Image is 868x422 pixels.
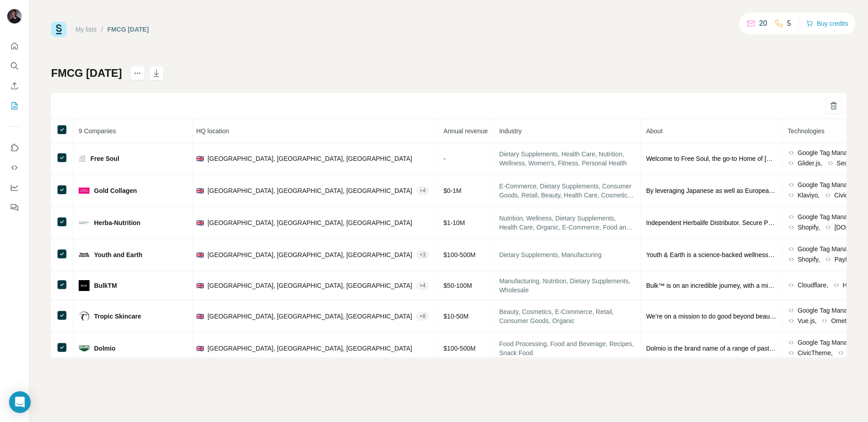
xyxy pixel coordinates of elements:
button: actions [130,66,145,80]
span: $ 0-1M [443,187,462,194]
span: Industry [499,127,522,135]
p: 20 [759,18,767,29]
span: [GEOGRAPHIC_DATA], [GEOGRAPHIC_DATA], [GEOGRAPHIC_DATA] [208,154,412,163]
span: Gold Collagen [94,186,137,195]
span: 🇬🇧 [196,218,204,227]
a: My lists [75,26,97,33]
span: Food Processing, Food and Beverage, Recipes, Snack Food [499,339,635,357]
button: Enrich CSV [7,78,22,94]
span: Cloudflare, [797,281,828,290]
span: [GEOGRAPHIC_DATA], [GEOGRAPHIC_DATA], [GEOGRAPHIC_DATA] [208,250,412,259]
button: Buy credits [806,17,848,30]
span: 🇬🇧 [196,344,204,353]
span: [GEOGRAPHIC_DATA], [GEOGRAPHIC_DATA], [GEOGRAPHIC_DATA] [208,312,412,321]
span: PayPal, [835,255,856,264]
span: $ 50-100M [443,282,472,289]
img: Avatar [7,9,22,23]
div: + 3 [416,251,429,259]
span: Dolmio [94,344,115,353]
span: Google Tag Manager, [797,306,858,315]
span: Shopify, [797,255,820,264]
span: Nutrition, Wellness, Dietary Supplements, Health Care, Organic, E-Commerce, Food and Beverage, Al... [499,214,635,232]
span: HSTS [843,281,859,290]
h1: FMCG [DATE] [51,66,122,80]
div: + 8 [416,312,429,320]
div: Open Intercom Messenger [9,391,31,413]
span: Free Soul [90,154,119,163]
span: 🇬🇧 [196,186,204,195]
span: $ 100-500M [443,251,476,258]
span: $ 10-50M [443,313,468,320]
span: Google Tag Manager, [797,244,858,253]
span: 🇬🇧 [196,154,204,163]
button: Dashboard [7,179,22,196]
button: Feedback [7,199,22,216]
img: company-logo [79,221,90,225]
span: HQ location [196,127,229,135]
span: BulkTM [94,281,117,290]
span: Dolmio is the brand name of a range of pasta sauces made by Mars, Incorporated. [646,344,776,353]
button: Search [7,58,22,74]
span: Manufacturing, Nutrition, Dietary Supplements, Wholesale [499,277,635,295]
span: $ 100-500M [443,345,476,352]
span: Welcome to Free Soul, the go-to Home of [DEMOGRAPHIC_DATA] Wellness for women across the globe. W... [646,154,776,163]
div: + 4 [416,281,429,290]
span: 🇬🇧 [196,281,204,290]
span: 🇬🇧 [196,312,204,321]
span: Google Tag Manager, [797,148,858,157]
span: $ 1-10M [443,219,465,226]
button: Use Surfe on LinkedIn [7,140,22,156]
span: Shopify, [797,223,820,232]
span: Tropic Skincare [94,312,141,321]
span: Google Tag Manager, [797,180,858,189]
img: company-logo [79,280,90,291]
img: company-logo [79,185,90,196]
span: Vue.js, [797,316,816,325]
button: Quick start [7,38,22,54]
span: 🇬🇧 [196,250,204,259]
span: Dietary Supplements, Health Care, Nutrition, Wellness, Women's, Fitness, Personal Health [499,150,635,168]
li: / [101,25,103,34]
span: [GEOGRAPHIC_DATA], [GEOGRAPHIC_DATA], [GEOGRAPHIC_DATA] [208,218,412,227]
img: company-logo [79,345,90,352]
span: Google Tag Manager, [797,212,858,221]
span: [GEOGRAPHIC_DATA], [GEOGRAPHIC_DATA], [GEOGRAPHIC_DATA] [208,281,412,290]
span: Ometria, [831,316,855,325]
span: Herba-Nutrition [94,218,141,227]
p: 5 [787,18,791,29]
span: - [443,155,446,162]
span: CivicTheme, [797,348,833,357]
img: Surfe Logo [51,22,66,37]
button: My lists [7,98,22,114]
span: Google Tag Manager, [797,338,858,347]
span: Beauty, Cosmetics, E-Commerce, Retail, Consumer Goods, Organic [499,307,635,325]
span: About [646,127,663,135]
img: company-logo [79,249,90,260]
span: E-Commerce, Dietary Supplements, Consumer Goods, Retail, Beauty, Health Care, Cosmetics, Nutritio... [499,182,635,200]
span: Youth & Earth is a science-backed wellness brand focused on healthy ageing and longevity. Youth &... [646,250,776,259]
span: [GEOGRAPHIC_DATA], [GEOGRAPHIC_DATA], [GEOGRAPHIC_DATA] [208,186,412,195]
span: Bulk™ is on an incredible journey, with a mission to become the only destination brand for active... [646,281,776,290]
span: 9 Companies [79,127,116,135]
span: We’re on a mission to do good beyond beauty, leading the charge with clinically tested formulas t... [646,312,776,321]
img: company-logo [79,311,90,322]
span: Independent Herbalife Distributor. Secure Payment & Fast Shipping. Money Back Guarantee. Trusted ... [646,218,776,227]
span: Glider.js, [797,159,822,168]
div: + 4 [416,187,429,195]
div: FMCG [DATE] [108,25,149,34]
span: Annual revenue [443,127,488,135]
span: By leveraging Japanese as well as European expertise, the goal was to create a liquid beauty supp... [646,186,776,195]
button: Use Surfe API [7,159,22,176]
span: [GEOGRAPHIC_DATA], [GEOGRAPHIC_DATA], [GEOGRAPHIC_DATA] [208,344,412,353]
span: Youth and Earth [94,250,142,259]
span: Dietary Supplements, Manufacturing [499,250,635,259]
span: Technologies [788,127,825,135]
span: Klaviyo, [797,191,820,200]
